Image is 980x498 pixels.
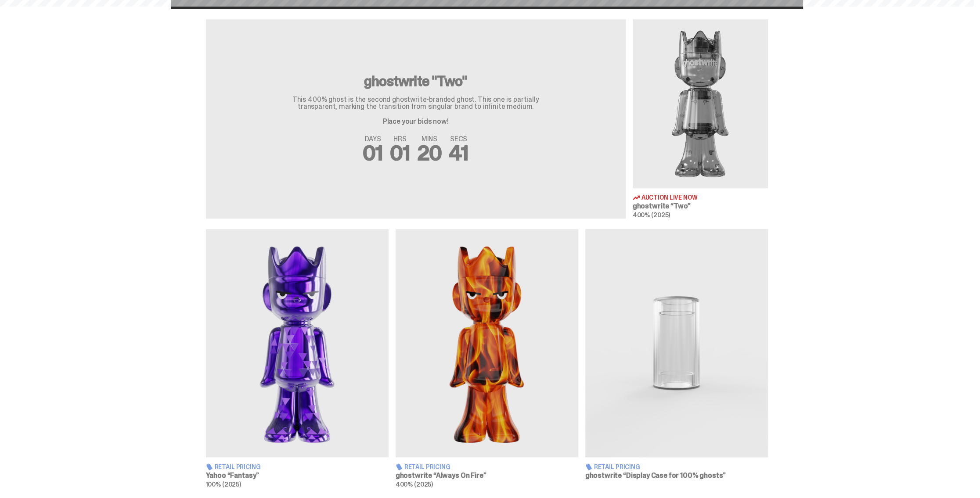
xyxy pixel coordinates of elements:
span: DAYS [363,136,383,143]
img: Fantasy [206,229,389,457]
span: 41 [449,139,468,167]
h3: ghostwrite “Two” [633,203,768,210]
img: Two [633,19,768,188]
a: Two Auction Live Now [633,19,768,219]
span: Retail Pricing [404,464,450,470]
h3: ghostwrite “Display Case for 100% ghosts” [585,472,768,479]
p: This 400% ghost is the second ghostwrite-branded ghost. This one is partially transparent, markin... [275,96,556,110]
span: 01 [390,139,410,167]
img: Always On Fire [396,229,578,457]
h3: ghostwrite “Always On Fire” [396,472,578,479]
span: 400% (2025) [396,480,433,488]
a: Always On Fire Retail Pricing [396,229,578,487]
span: 01 [363,139,383,167]
img: Display Case for 100% ghosts [585,229,768,457]
span: HRS [390,136,410,143]
span: 100% (2025) [206,480,241,488]
span: 20 [417,139,442,167]
span: MINS [417,136,442,143]
a: Fantasy Retail Pricing [206,229,389,487]
span: Retail Pricing [594,464,640,470]
a: Display Case for 100% ghosts Retail Pricing [585,229,768,487]
p: Place your bids now! [275,118,556,125]
span: SECS [449,136,468,143]
span: Retail Pricing [215,464,261,470]
span: 400% (2025) [633,211,670,219]
h3: ghostwrite "Two" [275,74,556,88]
span: Auction Live Now [641,194,698,201]
h3: Yahoo “Fantasy” [206,472,389,479]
